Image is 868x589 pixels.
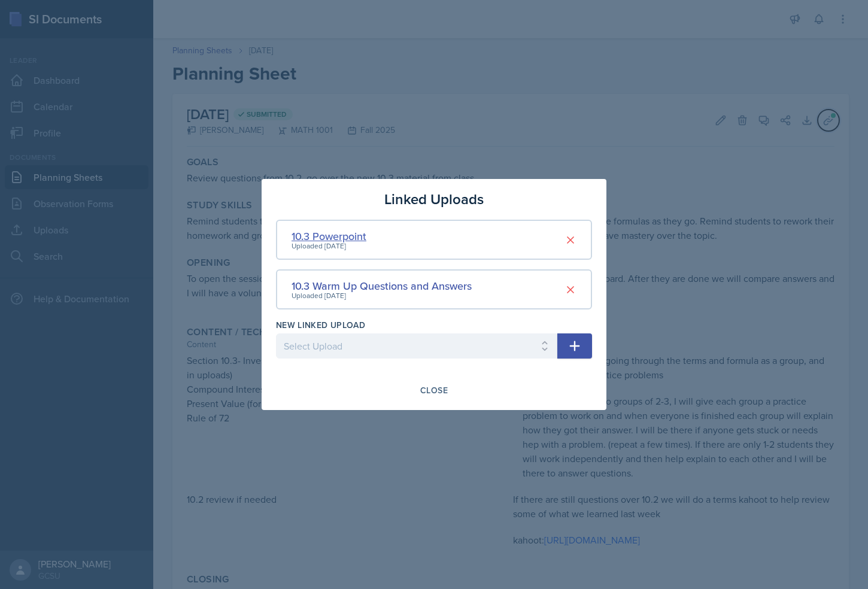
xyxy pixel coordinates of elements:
button: Close [412,380,456,400]
div: Close [420,385,448,395]
label: New Linked Upload [276,319,365,331]
div: Uploaded [DATE] [292,290,472,301]
div: 10.3 Warm Up Questions and Answers [292,278,472,294]
h3: Linked Uploads [384,189,484,210]
div: Uploaded [DATE] [292,241,366,251]
div: 10.3 Powerpoint [292,228,366,244]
